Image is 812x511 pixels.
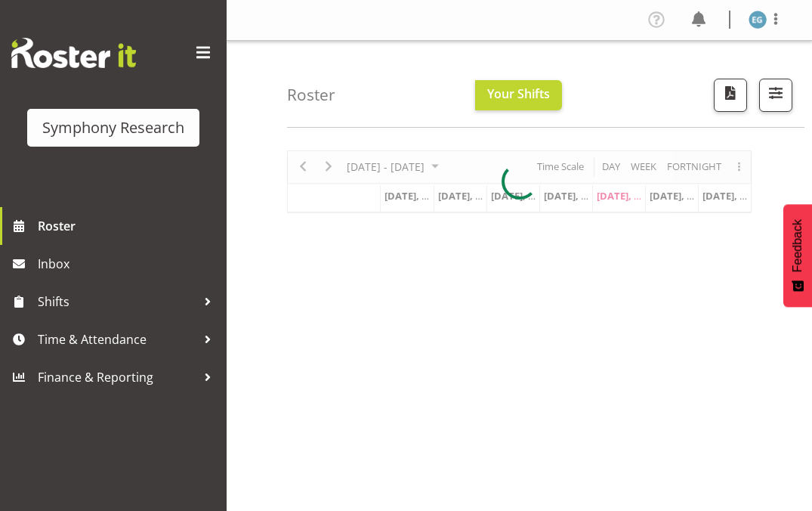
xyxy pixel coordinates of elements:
[38,215,219,237] span: Roster
[783,204,812,307] button: Feedback - Show survey
[38,290,196,313] span: Shifts
[11,38,136,68] img: Rosterit website logo
[759,79,792,112] button: Filter Shifts
[287,86,335,104] h4: Roster
[38,252,219,275] span: Inbox
[714,79,747,112] button: Download a PDF of the roster according to the set date range.
[38,366,196,389] span: Finance & Reporting
[487,85,550,102] span: Your Shifts
[38,328,196,351] span: Time & Attendance
[475,80,562,110] button: Your Shifts
[791,219,804,272] span: Feedback
[749,11,767,29] img: evelyn-gray1866.jpg
[42,116,184,139] div: Symphony Research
